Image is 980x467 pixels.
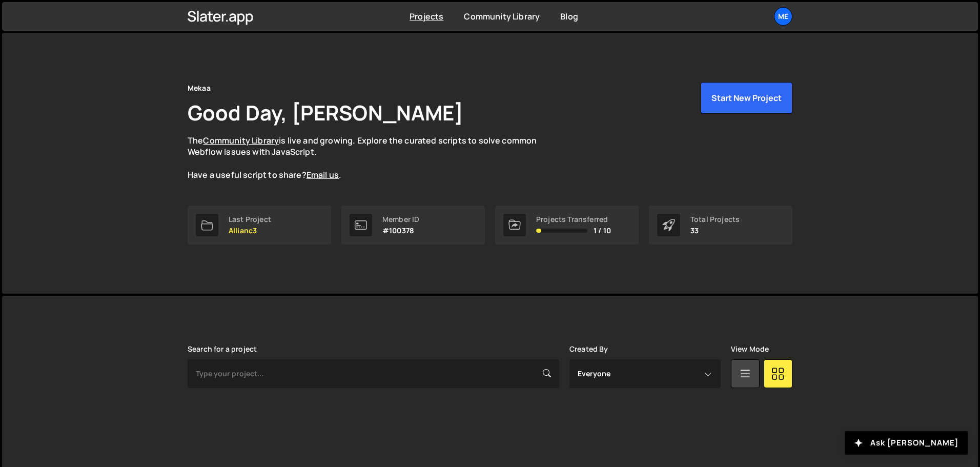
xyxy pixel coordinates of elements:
a: Blog [560,11,578,22]
p: 33 [690,227,740,235]
p: #100378 [382,227,419,235]
a: Email us [307,169,339,180]
label: View Mode [731,345,769,353]
a: Projects [410,11,443,22]
button: Start New Project [701,82,792,114]
div: Last Project [229,215,271,224]
div: Projects Transferred [536,215,611,224]
div: Member ID [382,215,419,224]
a: Community Library [203,135,279,146]
div: Total Projects [690,215,740,224]
p: The is live and growing. Explore the curated scripts to solve common Webflow issues with JavaScri... [188,135,557,181]
input: Type your project... [188,359,559,388]
button: Ask [PERSON_NAME] [845,431,968,455]
label: Search for a project [188,345,257,353]
span: 1 / 10 [594,227,611,235]
a: Community Library [464,11,540,22]
div: Mekaa [188,82,211,94]
label: Created By [569,345,608,353]
a: Me [774,7,792,26]
p: Allianc3 [229,227,271,235]
a: Last Project Allianc3 [188,206,331,245]
h1: Good Day, [PERSON_NAME] [188,98,463,127]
